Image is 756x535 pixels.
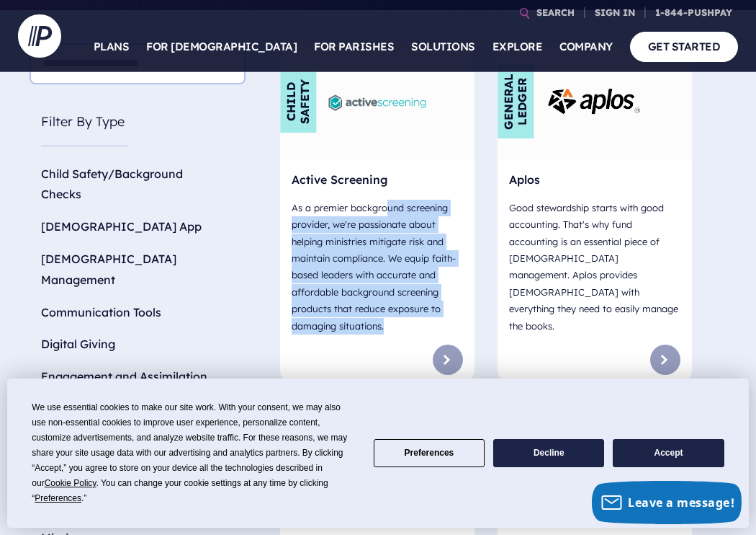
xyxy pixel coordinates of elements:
a: GET STARTED [630,32,739,61]
a: FOR PARISHES [314,22,394,72]
li: [DEMOGRAPHIC_DATA] App [30,211,246,243]
div: Child Safety [280,71,316,133]
button: Leave a message! [592,481,742,524]
img: Active Screening - Logo [329,95,426,111]
div: Cookie Consent Prompt [7,379,749,528]
span: Preferences [35,493,81,503]
a: FOR [DEMOGRAPHIC_DATA] [146,22,297,72]
button: Accept [613,439,724,467]
li: Child Safety/Background Checks [30,158,246,211]
div: We use essential cookies to make our site work. With your consent, we may also use non-essential ... [32,400,356,506]
li: Communication Tools [30,296,246,329]
p: As a premier background screening provider, we're passionate about helping ministries mitigate ri... [292,194,463,340]
button: Decline [493,439,604,467]
span: Cookie Policy [45,478,96,488]
p: Good stewardship starts with good accounting. That's why fund accounting is an essential piece of... [509,194,680,340]
a: COMPANY [559,22,613,72]
span: Leave a message! [628,495,734,510]
h5: Filter By Type [30,99,246,157]
h6: Active Screening [292,172,463,193]
a: SOLUTIONS [411,22,475,72]
a: PLANS [94,22,130,72]
li: [DEMOGRAPHIC_DATA] Management [30,243,246,296]
button: Preferences [374,439,485,467]
img: Aplos - Logo [548,89,642,115]
li: Engagement and Assimilation [30,361,246,393]
div: General Ledger [498,65,534,138]
a: EXPLORE [492,22,543,72]
h6: Aplos [509,172,680,193]
li: Digital Giving [30,328,246,361]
